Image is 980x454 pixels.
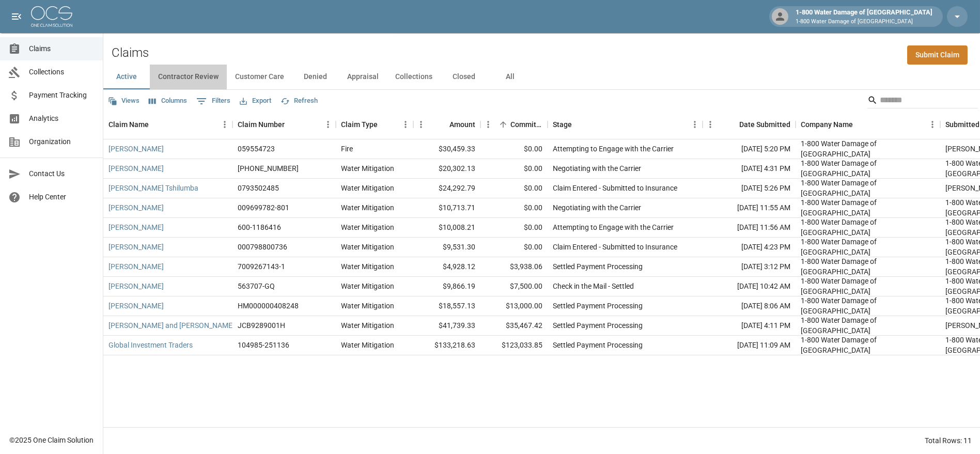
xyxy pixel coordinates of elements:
[108,301,164,311] a: [PERSON_NAME]
[108,281,164,291] a: [PERSON_NAME]
[796,18,932,26] p: 1-800 Water Damage of [GEOGRAPHIC_DATA]
[320,117,336,132] button: Menu
[413,218,480,238] div: $10,008.21
[480,257,548,277] div: $3,938.06
[378,117,392,132] button: Sort
[413,277,480,296] div: $9,866.19
[413,179,480,198] div: $24,292.79
[108,340,193,350] a: Global Investment Traders
[413,257,480,277] div: $4,928.12
[341,281,394,291] div: Water Mitigation
[703,110,796,139] div: Date Submitted
[796,110,940,139] div: Company Name
[435,117,449,132] button: Sort
[480,218,548,238] div: $0.00
[480,296,548,316] div: $13,000.00
[29,43,95,54] span: Claims
[801,217,935,238] div: 1-800 Water Damage of Athens
[108,202,164,213] a: [PERSON_NAME]
[413,117,429,132] button: Menu
[29,67,95,77] span: Collections
[703,257,796,277] div: [DATE] 3:12 PM
[801,276,935,296] div: 1-800 Water Damage of Athens
[238,242,287,252] div: 000798800736
[336,110,413,139] div: Claim Type
[925,435,972,446] div: Total Rows: 11
[103,65,980,89] div: dynamic tabs
[553,222,674,232] div: Attempting to Engage with the Carrier
[103,110,232,139] div: Claim Name
[108,242,164,252] a: [PERSON_NAME]
[238,202,289,213] div: 009699782-801
[339,65,387,89] button: Appraisal
[227,65,292,89] button: Customer Care
[217,117,232,132] button: Menu
[703,218,796,238] div: [DATE] 11:56 AM
[238,183,279,193] div: 0793502485
[510,110,542,139] div: Committed Amount
[553,301,643,311] div: Settled Payment Processing
[108,183,198,193] a: [PERSON_NAME] Tshilumba
[238,163,299,174] div: 300-0102099-2025
[480,316,548,336] div: $35,467.42
[801,110,853,139] div: Company Name
[341,110,378,139] div: Claim Type
[413,336,480,355] div: $133,218.63
[398,117,413,132] button: Menu
[801,315,935,336] div: 1-800 Water Damage of Athens
[238,110,285,139] div: Claim Number
[103,65,150,89] button: Active
[413,198,480,218] div: $10,713.71
[801,295,935,316] div: 1-800 Water Damage of Athens
[553,202,641,213] div: Negotiating with the Carrier
[238,281,275,291] div: 563707-GQ
[480,159,548,179] div: $0.00
[480,198,548,218] div: $0.00
[29,113,95,124] span: Analytics
[108,144,164,154] a: [PERSON_NAME]
[553,261,643,272] div: Settled Payment Processing
[703,198,796,218] div: [DATE] 11:55 AM
[441,65,487,89] button: Closed
[725,117,739,132] button: Sort
[413,139,480,159] div: $30,459.33
[232,110,336,139] div: Claim Number
[29,90,95,101] span: Payment Tracking
[496,117,510,132] button: Sort
[31,6,72,27] img: ocs-logo-white-transparent.png
[341,144,353,154] div: Fire
[285,117,299,132] button: Sort
[801,158,935,179] div: 1-800 Water Damage of Athens
[238,261,285,272] div: 7009267143-1
[108,320,235,331] a: [PERSON_NAME] and [PERSON_NAME]
[480,277,548,296] div: $7,500.00
[238,340,289,350] div: 104985-251136
[801,138,935,159] div: 1-800 Water Damage of Athens
[801,197,935,218] div: 1-800 Water Damage of Athens
[907,45,968,65] a: Submit Claim
[487,65,534,89] button: All
[149,117,163,132] button: Sort
[867,92,978,111] div: Search
[238,222,281,232] div: 600-1186416
[801,237,935,257] div: 1-800 Water Damage of Athens
[480,238,548,257] div: $0.00
[29,192,95,202] span: Help Center
[341,222,394,232] div: Water Mitigation
[853,117,867,132] button: Sort
[413,238,480,257] div: $9,531.30
[146,93,190,109] button: Select columns
[703,139,796,159] div: [DATE] 5:20 PM
[238,144,275,154] div: 059554723
[703,316,796,336] div: [DATE] 4:11 PM
[341,183,394,193] div: Water Mitigation
[480,179,548,198] div: $0.00
[801,335,935,355] div: 1-800 Water Damage of Athens
[553,110,572,139] div: Stage
[341,340,394,350] div: Water Mitigation
[553,242,677,252] div: Claim Entered - Submitted to Insurance
[29,136,95,147] span: Organization
[703,238,796,257] div: [DATE] 4:23 PM
[108,261,164,272] a: [PERSON_NAME]
[112,45,149,60] h2: Claims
